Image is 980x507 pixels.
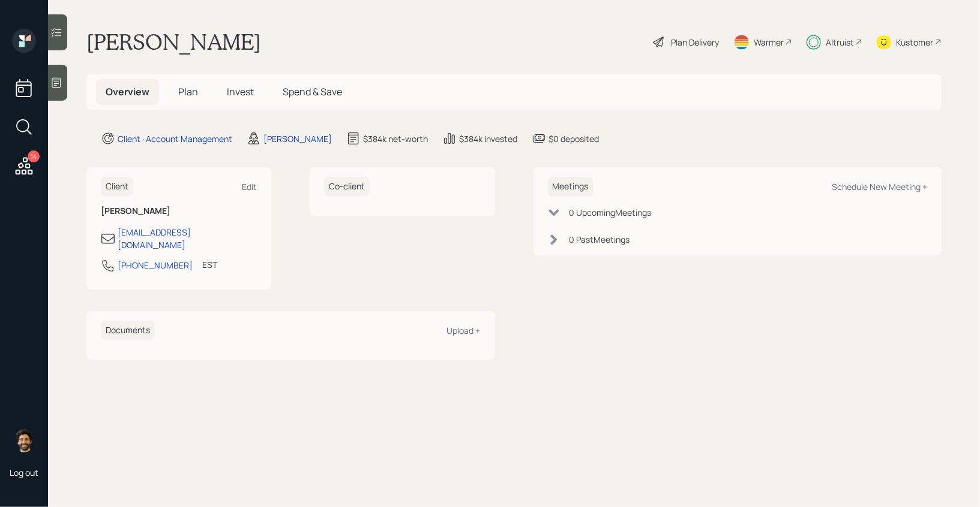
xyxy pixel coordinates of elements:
[106,85,149,98] span: Overview
[283,85,342,98] span: Spend & Save
[227,85,254,98] span: Invest
[363,132,428,145] div: $384k net-worth
[548,177,594,197] h6: Meetings
[101,321,155,340] h6: Documents
[896,36,933,49] div: Kustomer
[570,206,652,219] div: 0 Upcoming Meeting s
[447,325,481,336] div: Upload +
[178,85,198,98] span: Plan
[832,181,927,192] div: Schedule New Meeting +
[101,177,133,197] h6: Client
[459,132,517,145] div: $384k invested
[242,181,257,192] div: Edit
[671,36,719,49] div: Plan Delivery
[12,428,36,452] img: eric-schwartz-headshot.png
[118,226,257,251] div: [EMAIL_ADDRESS][DOMAIN_NAME]
[118,132,232,145] div: Client · Account Management
[86,29,261,55] h1: [PERSON_NAME]
[754,36,784,49] div: Warmer
[570,233,630,246] div: 0 Past Meeting s
[826,36,854,49] div: Altruist
[118,259,193,271] div: [PHONE_NUMBER]
[10,467,38,478] div: Log out
[263,132,332,145] div: [PERSON_NAME]
[28,150,40,162] div: 14
[101,206,257,216] h6: [PERSON_NAME]
[202,258,217,271] div: EST
[324,177,370,197] h6: Co-client
[549,132,599,145] div: $0 deposited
